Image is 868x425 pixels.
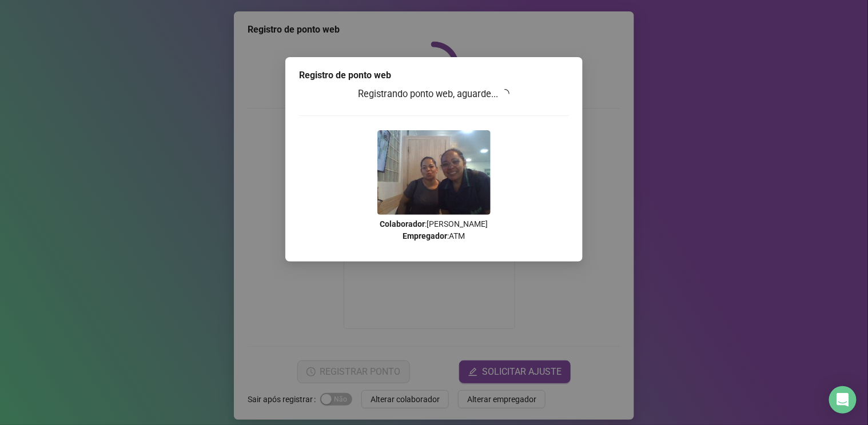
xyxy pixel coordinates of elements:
[299,218,569,242] p: : [PERSON_NAME] : ATM
[380,219,425,228] strong: Colaborador
[500,89,509,98] span: loading
[403,231,448,240] strong: Empregador
[377,130,491,215] img: 2Q==
[299,69,569,82] div: Registro de ponto web
[829,386,857,414] div: Open Intercom Messenger
[299,87,569,102] h3: Registrando ponto web, aguarde...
